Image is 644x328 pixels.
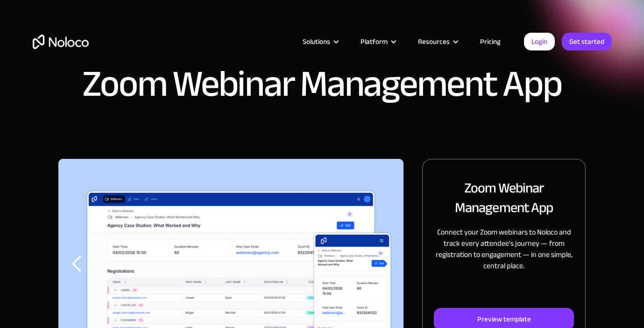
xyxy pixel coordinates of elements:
p: Connect your Zoom webinars to Noloco and track every attendee's journey — from registration to en... [434,227,574,271]
a: Pricing [468,36,512,48]
a: Login [524,33,555,50]
div: Preview template [477,313,531,325]
div: Solutions [303,36,330,48]
div: Resources [406,36,468,48]
div: Platform [361,36,388,48]
div: Resources [418,36,450,48]
h1: Zoom Webinar Management App [82,65,562,103]
div: Platform [349,36,406,48]
a: home [33,35,89,49]
a: Get started [562,33,612,50]
h2: Zoom Webinar Management App [434,178,574,217]
div: Solutions [291,36,349,48]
